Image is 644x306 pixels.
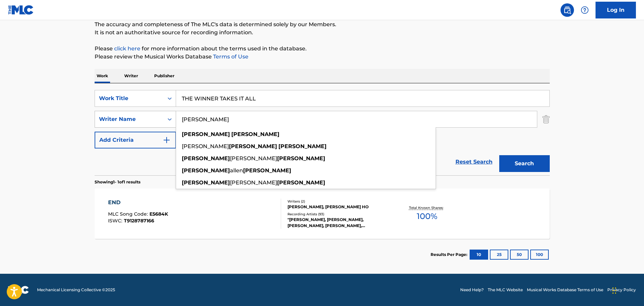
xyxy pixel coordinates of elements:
[182,143,229,149] span: [PERSON_NAME]
[182,167,230,174] strong: [PERSON_NAME]
[563,6,571,14] img: search
[499,155,550,172] button: Search
[212,53,248,60] a: Terms of Use
[99,94,160,102] div: Work Title
[152,69,176,83] p: Publisher
[95,132,176,148] button: Add Criteria
[95,188,550,239] a: ENDMLC Song Code:E5684KISWC:T9128787166Writers (2)[PERSON_NAME], [PERSON_NAME] HORecording Artist...
[230,155,277,162] span: [PERSON_NAME]
[231,131,279,137] strong: [PERSON_NAME]
[527,287,603,293] a: Musical Works Database Terms of Use
[278,143,327,149] strong: [PERSON_NAME]
[124,218,154,224] span: T9128787166
[277,179,325,186] strong: [PERSON_NAME]
[149,211,168,217] span: E5684K
[8,286,29,294] img: logo
[470,250,488,260] button: 10
[561,3,574,17] a: Public Search
[460,287,484,293] a: Need Help?
[409,205,445,210] p: Total Known Shares:
[287,212,389,217] div: Recording Artists ( 93 )
[243,167,291,174] strong: [PERSON_NAME]
[612,280,616,301] div: Drag
[581,6,589,14] img: help
[95,29,550,37] p: It is not an authoritative source for recording information.
[229,143,277,149] strong: [PERSON_NAME]
[277,155,325,162] strong: [PERSON_NAME]
[95,90,550,175] form: Search Form
[596,2,636,18] a: Log In
[530,250,549,260] button: 100
[287,217,389,229] div: "[PERSON_NAME], [PERSON_NAME], [PERSON_NAME], [PERSON_NAME], [PERSON_NAME], [PERSON_NAME], [PERSO...
[287,204,389,210] div: [PERSON_NAME], [PERSON_NAME] HO
[95,53,550,61] p: Please review the Musical Works Database
[37,287,115,293] span: Mechanical Licensing Collective © 2025
[287,199,389,204] div: Writers ( 2 )
[452,155,496,169] a: Reset Search
[607,287,636,293] a: Privacy Policy
[108,218,124,224] span: ISWC :
[95,179,140,185] p: Showing 1 - 1 of 1 results
[95,69,110,83] p: Work
[230,167,243,174] span: allen
[490,250,508,260] button: 25
[417,210,437,222] span: 100 %
[578,3,591,17] div: Help
[182,131,230,137] strong: [PERSON_NAME]
[230,179,277,186] span: [PERSON_NAME]
[163,136,171,144] img: 9d2ae6d4665cec9f34b9.svg
[182,179,230,186] strong: [PERSON_NAME]
[510,250,529,260] button: 50
[108,199,168,207] div: END
[542,111,550,128] img: Delete Criterion
[122,69,140,83] p: Writer
[95,20,550,29] p: The accuracy and completeness of The MLC's data is determined solely by our Members.
[182,155,230,162] strong: [PERSON_NAME]
[488,287,523,293] a: The MLC Website
[610,274,644,306] iframe: Chat Widget
[108,211,149,217] span: MLC Song Code :
[8,5,34,15] img: MLC Logo
[99,115,160,123] div: Writer Name
[95,45,550,53] p: Please for more information about the terms used in the database.
[431,252,469,258] p: Results Per Page:
[114,45,140,52] a: click here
